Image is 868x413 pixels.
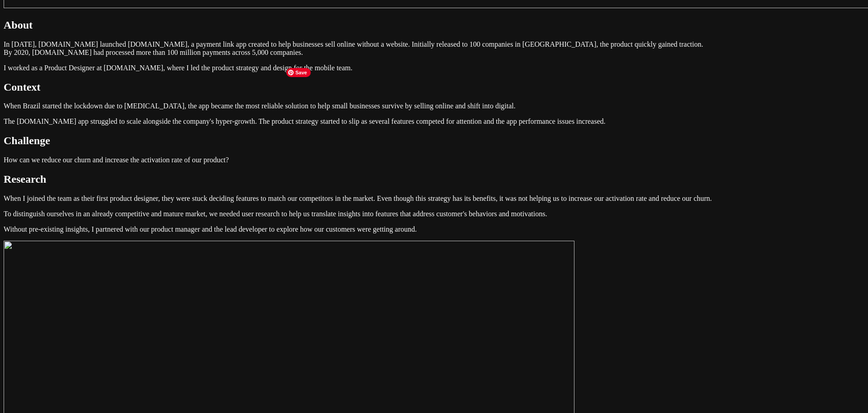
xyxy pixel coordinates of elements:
[4,64,864,72] p: I worked as a Product Designer at [DOMAIN_NAME], where I led the product strategy and design for ...
[4,135,864,147] h2: Challenge
[4,225,864,233] p: Without pre-existing insights, I partnered with our product manager and the lead developer to exp...
[286,68,311,77] span: Save
[4,210,864,218] p: To distinguish ourselves in an already competitive and mature market, we needed user research to ...
[4,102,864,110] p: When Brazil started the lockdown due to [MEDICAL_DATA], the app became the most reliable solution...
[4,117,864,126] p: The [DOMAIN_NAME] app struggled to scale alongside the company's hyper-growth. The product strate...
[4,40,864,57] p: In [DATE], [DOMAIN_NAME] launched [DOMAIN_NAME], a payment link app created to help businesses se...
[4,81,864,93] h2: Context
[4,156,864,164] p: How can we reduce our churn and increase the activation rate of our product?
[4,194,864,203] p: When I joined the team as their first product designer, they were stuck deciding features to matc...
[4,173,864,185] h2: Research
[4,19,864,31] h2: About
